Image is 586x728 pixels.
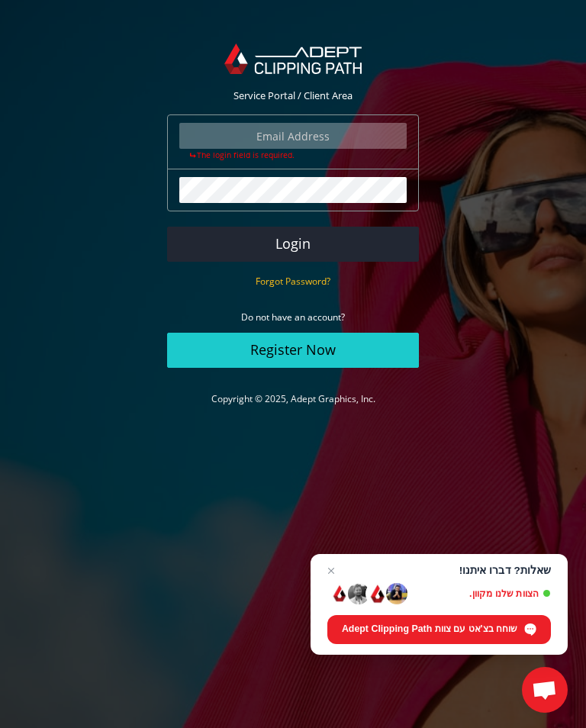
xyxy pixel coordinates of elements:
button: Login [167,227,419,262]
span: Service Portal / Client Area [233,89,353,102]
img: Adept Graphics [224,43,361,74]
input: Email Address [179,123,407,149]
a: Register Now [167,333,419,368]
span: שוחח בצ'אט עם צוות Adept Clipping Path [342,622,517,636]
span: שוחח בצ'אט עם צוות Adept Clipping Path [327,615,551,644]
small: Do not have an account? [241,311,345,324]
span: שאלות? דברו איתנו! [327,565,551,577]
div: The login field is required. [179,149,407,161]
a: פתח צ'אט [522,667,568,713]
a: Copyright © 2025, Adept Graphics, Inc. [211,392,375,405]
small: Forgot Password? [256,275,330,288]
a: Forgot Password? [256,274,330,288]
span: הצוות שלנו מקוון. [413,588,551,600]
